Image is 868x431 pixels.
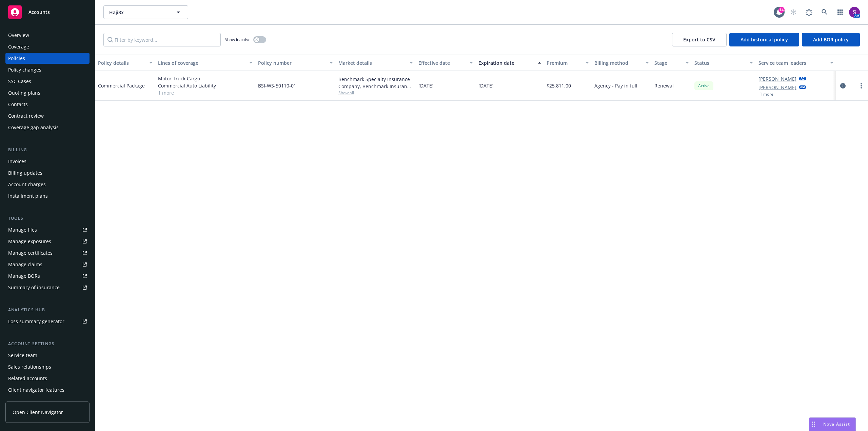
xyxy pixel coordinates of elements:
[5,215,90,222] div: Tools
[5,30,90,41] a: Overview
[833,5,847,19] a: Switch app
[5,146,90,153] div: Billing
[672,33,727,46] button: Export to CSV
[5,156,90,167] a: Invoices
[654,59,682,66] div: Stage
[8,41,29,52] div: Coverage
[258,82,296,89] span: BSI-WS-50110-01
[418,82,434,89] span: [DATE]
[8,99,28,110] div: Contacts
[787,5,800,19] a: Start snowing
[694,59,746,66] div: Status
[5,350,90,361] a: Service team
[255,55,335,71] button: Policy number
[8,350,37,361] div: Service team
[338,76,413,90] div: Benchmark Specialty Insurance Company, Benchmark Insurance Group, Western Skies, LLC
[823,421,850,427] span: Nova Assist
[652,55,692,71] button: Stage
[103,33,221,46] input: Filter by keyword...
[5,271,90,281] a: Manage BORs
[8,271,40,281] div: Manage BORs
[336,55,416,71] button: Market details
[158,89,253,96] a: 1 more
[13,409,63,416] span: Open Client Navigator
[8,373,47,384] div: Related accounts
[109,9,168,16] span: Haji3x
[547,59,582,66] div: Premium
[28,9,50,15] span: Accounts
[5,282,90,293] a: Summary of insurance
[478,82,494,89] span: [DATE]
[98,82,145,89] a: Commercial Package
[225,37,251,42] span: Show inactive
[5,259,90,270] a: Manage claims
[857,82,865,90] a: more
[95,55,155,71] button: Policy details
[758,84,796,91] a: [PERSON_NAME]
[5,122,90,133] a: Coverage gap analysis
[5,361,90,372] a: Sales relationships
[8,191,48,201] div: Installment plans
[8,30,29,41] div: Overview
[338,90,413,96] span: Show all
[158,59,245,66] div: Lines of coverage
[8,156,26,167] div: Invoices
[5,248,90,258] a: Manage certificates
[809,418,818,431] div: Drag to move
[8,259,42,270] div: Manage claims
[8,248,53,258] div: Manage certificates
[8,179,46,190] div: Account charges
[158,75,253,82] a: Motor Truck Cargo
[158,82,253,89] a: Commercial Auto Liability
[8,282,60,293] div: Summary of insurance
[818,5,831,19] a: Search
[8,122,59,133] div: Coverage gap analysis
[8,224,37,235] div: Manage files
[758,75,796,82] a: [PERSON_NAME]
[5,41,90,52] a: Coverage
[103,5,188,19] button: Haji3x
[778,7,785,13] div: 14
[476,55,544,71] button: Expiration date
[5,191,90,201] a: Installment plans
[8,64,41,75] div: Policy changes
[8,76,31,87] div: SSC Cases
[5,111,90,121] a: Contract review
[5,99,90,110] a: Contacts
[5,87,90,98] a: Quoting plans
[697,83,711,89] span: Active
[5,53,90,64] a: Policies
[8,236,51,247] div: Manage exposures
[5,373,90,384] a: Related accounts
[594,59,642,66] div: Billing method
[756,55,836,71] button: Service team leaders
[98,59,145,66] div: Policy details
[416,55,476,71] button: Effective date
[839,82,847,90] a: circleInformation
[5,168,90,178] a: Billing updates
[8,361,51,372] div: Sales relationships
[692,55,756,71] button: Status
[758,59,826,66] div: Service team leaders
[8,168,42,178] div: Billing updates
[802,5,816,19] a: Report a Bug
[654,82,674,89] span: Renewal
[683,36,715,43] span: Export to CSV
[5,224,90,235] a: Manage files
[8,316,64,327] div: Loss summary generator
[5,3,90,22] a: Accounts
[8,111,44,121] div: Contract review
[5,316,90,327] a: Loss summary generator
[849,7,860,18] img: photo
[809,417,856,431] button: Nova Assist
[741,36,788,43] span: Add historical policy
[5,236,90,247] span: Manage exposures
[5,76,90,87] a: SSC Cases
[8,385,64,395] div: Client navigator features
[813,36,849,43] span: Add BOR policy
[155,55,255,71] button: Lines of coverage
[592,55,652,71] button: Billing method
[802,33,860,46] button: Add BOR policy
[8,53,25,64] div: Policies
[760,92,773,96] button: 1 more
